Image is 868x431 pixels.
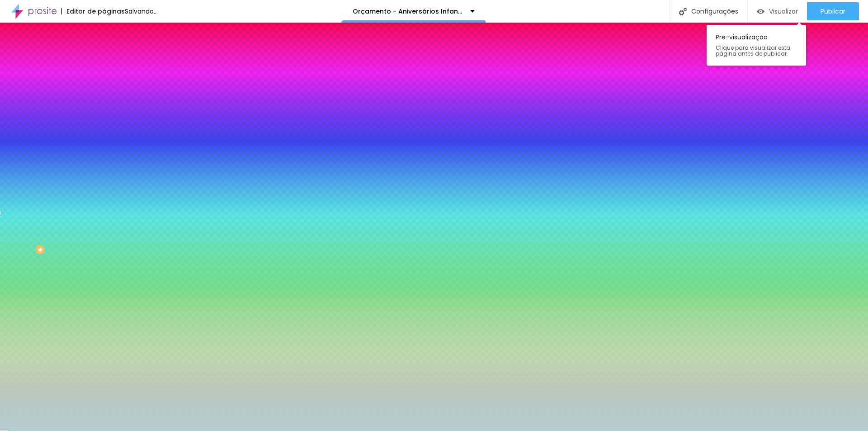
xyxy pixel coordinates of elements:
p: Orçamento - Aniversários Infantis [353,8,463,14]
div: Pre-visualização [707,25,806,66]
img: view-1.svg [757,8,764,15]
span: Visualizar [769,8,798,15]
button: Visualizar [748,2,807,20]
img: Icone [679,8,687,15]
div: Editor de páginas [61,8,125,14]
span: Clique para visualizar esta página antes de publicar. [716,45,797,57]
span: Publicar [821,8,845,15]
div: Salvando... [125,8,158,14]
button: Publicar [807,2,859,20]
